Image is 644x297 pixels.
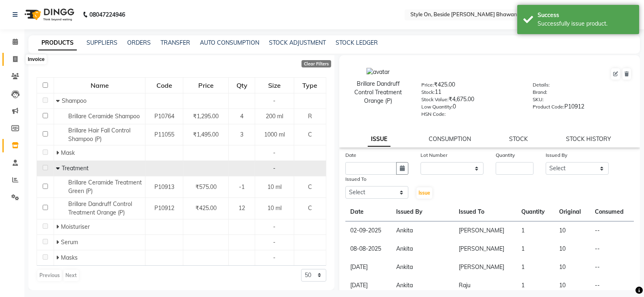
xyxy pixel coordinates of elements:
[590,240,634,258] td: --
[421,102,520,114] div: 0
[195,204,217,212] span: ₹425.00
[454,258,516,276] td: [PERSON_NAME]
[533,81,550,89] label: Details:
[509,135,528,143] a: STOCK
[454,276,516,295] td: Raju
[391,240,454,258] td: Ankita
[345,276,391,295] td: [DATE]
[154,131,174,138] span: P11055
[56,254,61,261] span: Expand Row
[516,203,554,221] th: Quantity
[267,204,282,212] span: 10 ml
[516,240,554,258] td: 1
[590,203,634,221] th: Consumed
[366,68,390,76] img: avatar
[301,60,331,67] div: Clear Filters
[56,97,62,104] span: Collapse Row
[421,96,449,103] label: Stock Value:
[308,131,312,138] span: C
[62,165,89,172] span: Treatment
[454,240,516,258] td: [PERSON_NAME]
[154,204,174,212] span: P10912
[256,78,293,93] div: Size
[308,113,312,120] span: R
[239,183,245,191] span: -1
[26,54,46,64] div: Invoice
[87,39,117,46] a: SUPPLIERS
[533,89,547,96] label: Brand:
[56,165,62,172] span: Collapse Row
[240,131,243,138] span: 3
[421,103,453,111] label: Low Quantity:
[21,3,76,26] img: logo
[345,203,391,221] th: Date
[345,258,391,276] td: [DATE]
[516,276,554,295] td: 1
[308,183,312,191] span: C
[418,190,430,196] span: Issue
[229,78,254,93] div: Qty
[68,113,140,120] span: Brillare Ceramide Shampoo
[273,254,275,261] span: -
[546,152,567,159] label: Issued By
[516,258,554,276] td: 1
[308,204,312,212] span: C
[421,111,446,118] label: HSN Code:
[391,203,454,221] th: Issued By
[421,80,520,92] div: ₹425.00
[391,258,454,276] td: Ankita
[195,183,217,191] span: ₹575.00
[295,78,325,93] div: Type
[61,223,90,230] span: Moisturiser
[160,39,190,46] a: TRANSFER
[269,39,326,46] a: STOCK ADJUSTMENT
[193,131,219,138] span: ₹1,495.00
[273,165,275,172] span: -
[391,276,454,295] td: Ankita
[421,88,520,99] div: 11
[421,152,447,159] label: Lot Number
[421,95,520,106] div: ₹4,675.00
[56,223,61,230] span: Expand Row
[554,240,590,258] td: 10
[590,221,634,240] td: --
[68,179,142,195] span: Brillare Ceramide Treatment Green (P)
[154,183,174,191] span: P10913
[554,258,590,276] td: 10
[56,238,61,246] span: Expand Row
[554,276,590,295] td: 10
[538,20,633,28] div: Successfully issue product.
[454,221,516,240] td: [PERSON_NAME]
[267,183,282,191] span: 10 ml
[345,152,356,159] label: Date
[496,152,515,159] label: Quantity
[273,238,275,246] span: -
[273,223,275,230] span: -
[273,97,275,104] span: -
[516,221,554,240] td: 1
[68,200,132,216] span: Brillare Dandruff Control Treatment Orange (P)
[554,203,590,221] th: Original
[38,36,77,50] a: PRODUCTS
[429,135,471,143] a: CONSUMPTION
[273,149,275,156] span: -
[345,176,366,183] label: Issued To
[56,149,61,156] span: Expand Row
[421,81,434,89] label: Price:
[533,102,632,114] div: P10912
[336,39,378,46] a: STOCK LEDGER
[554,221,590,240] td: 10
[538,11,633,20] div: Success
[454,203,516,221] th: Issued To
[590,276,634,295] td: --
[54,78,145,93] div: Name
[62,97,87,104] span: Shampoo
[264,131,285,138] span: 1000 ml
[590,258,634,276] td: --
[391,221,454,240] td: Ankita
[61,238,78,246] span: Serum
[416,187,432,199] button: Issue
[200,39,259,46] a: AUTO CONSUMPTION
[127,39,151,46] a: ORDERS
[61,149,75,156] span: Mask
